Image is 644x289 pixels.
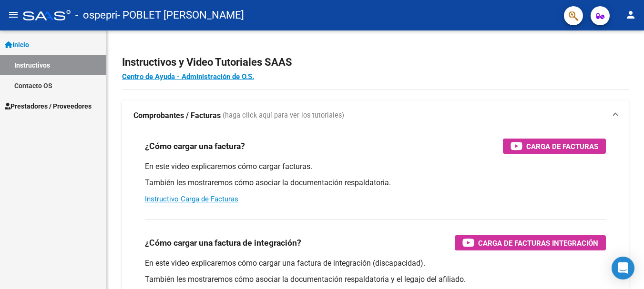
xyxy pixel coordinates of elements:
[145,274,606,285] p: También les mostraremos cómo asociar la documentación respaldatoria y el legajo del afiliado.
[503,139,606,154] button: Carga de Facturas
[75,5,117,26] span: - ospepri
[145,178,606,188] p: También les mostraremos cómo asociar la documentación respaldatoria.
[122,100,629,131] mat-expansion-panel-header: Comprobantes / Facturas (haga click aquí para ver los tutoriales)
[145,195,238,203] a: Instructivo Carga de Facturas
[625,9,636,20] mat-icon: person
[122,72,254,81] a: Centro de Ayuda - Administración de O.S.
[526,140,598,152] span: Carga de Facturas
[145,236,301,249] h3: ¿Cómo cargar una factura de integración?
[145,140,245,153] h3: ¿Cómo cargar una factura?
[223,110,344,121] span: (haga click aquí para ver los tutoriales)
[122,53,629,71] h2: Instructivos y Video Tutoriales SAAS
[117,5,244,26] span: - POBLET [PERSON_NAME]
[145,161,606,172] p: En este video explicaremos cómo cargar facturas.
[5,101,92,111] span: Prestadores / Proveedores
[5,40,29,50] span: Inicio
[145,258,606,269] p: En este video explicaremos cómo cargar una factura de integración (discapacidad).
[612,257,634,279] div: Open Intercom Messenger
[133,110,221,121] strong: Comprobantes / Facturas
[478,237,598,249] span: Carga de Facturas Integración
[8,9,19,20] mat-icon: menu
[455,235,606,250] button: Carga de Facturas Integración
